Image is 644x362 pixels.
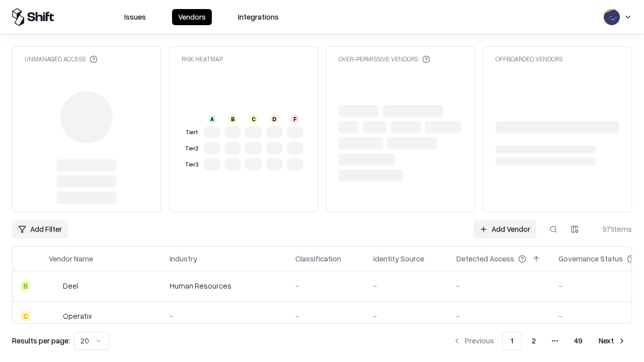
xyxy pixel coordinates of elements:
div: Operatix [63,311,92,321]
button: Next [593,332,632,350]
button: 49 [566,332,591,350]
div: C [250,115,258,123]
button: 2 [524,332,544,350]
div: Industry [170,253,197,264]
div: Identity Source [373,253,424,264]
div: Offboarded Vendors [496,55,562,63]
div: - [373,281,440,291]
div: Risk Heatmap [182,55,223,63]
div: Unmanaged Access [25,55,98,63]
nav: pagination [447,332,632,350]
div: Deel [63,281,78,291]
div: Tier 3 [184,160,200,169]
div: Detected Access [456,253,514,264]
div: 971 items [592,224,632,234]
div: A [208,115,216,123]
div: - [170,311,279,321]
div: Tier 2 [184,144,200,153]
button: Vendors [172,9,212,25]
div: D [270,115,278,123]
div: - [456,281,542,291]
button: Integrations [232,9,285,25]
div: - [456,311,542,321]
div: Human Resources [170,281,279,291]
div: F [291,115,299,123]
img: Operatix [49,311,59,321]
button: 1 [502,332,522,350]
div: Vendor Name [49,253,93,264]
a: Add Vendor [473,220,536,238]
div: - [295,281,357,291]
div: Classification [295,253,341,264]
p: Results per page: [12,335,70,346]
div: B [21,281,31,291]
div: B [229,115,237,123]
div: - [295,311,357,321]
div: Tier 1 [184,128,200,137]
div: C [21,311,31,321]
div: Over-Permissive Vendors [339,55,430,63]
button: Issues [118,9,152,25]
div: Governance Status [558,253,623,264]
button: Add Filter [12,220,68,238]
div: - [373,311,440,321]
img: Deel [49,281,59,291]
